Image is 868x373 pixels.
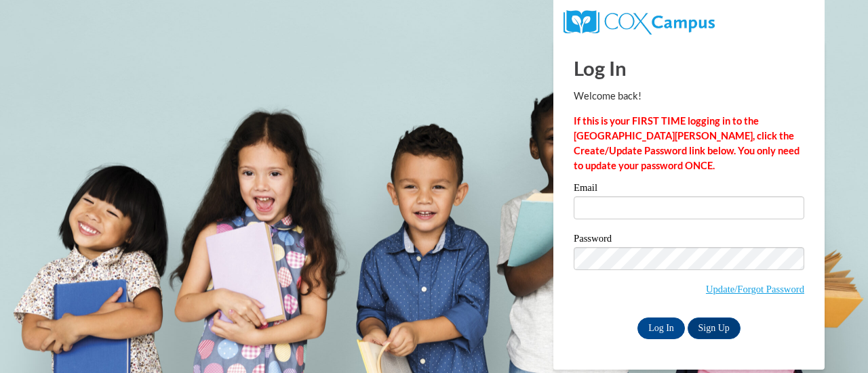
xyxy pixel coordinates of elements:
strong: If this is your FIRST TIME logging in to the [GEOGRAPHIC_DATA][PERSON_NAME], click the Create/Upd... [574,115,800,171]
a: COX Campus [564,16,715,27]
h1: Log In [574,54,804,82]
label: Email [574,183,804,196]
input: Log In [637,317,685,339]
img: COX Campus [564,10,715,35]
label: Password [574,234,804,247]
a: Update/Forgot Password [706,284,804,294]
p: Welcome back! [574,89,804,104]
a: Sign Up [688,317,741,339]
